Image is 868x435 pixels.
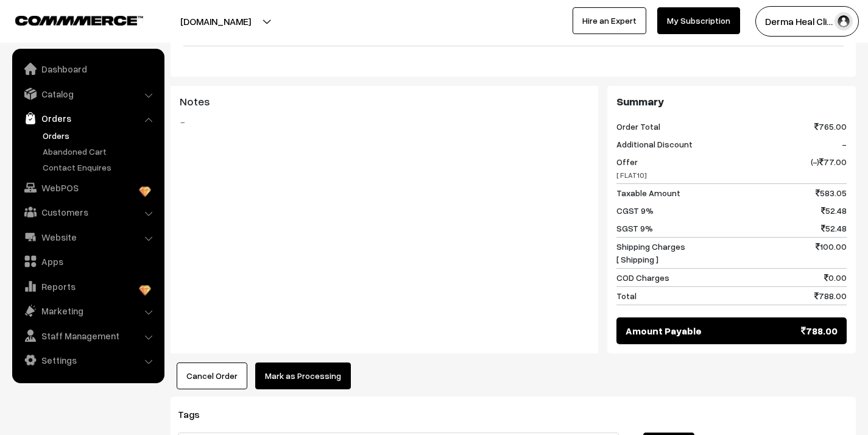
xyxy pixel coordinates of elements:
[138,6,294,37] button: [DOMAIN_NAME]
[40,129,160,142] a: Orders
[657,7,740,34] a: My Subscription
[824,271,847,284] span: 0.00
[15,83,160,105] a: Catalog
[821,222,847,235] span: 52.48
[616,271,669,284] span: COD Charges
[15,177,160,199] a: WebPOS
[15,16,143,25] img: COMMMERCE
[15,12,122,27] a: COMMMERCE
[616,138,693,150] span: Additional Discount
[821,204,847,217] span: 52.48
[15,275,160,297] a: Reports
[15,349,160,371] a: Settings
[180,115,589,129] blockquote: -
[15,325,160,347] a: Staff Management
[616,95,847,108] h3: Summary
[15,107,160,129] a: Orders
[616,222,653,235] span: SGST 9%
[811,155,847,181] span: (-) 77.00
[15,201,160,223] a: Customers
[616,186,680,199] span: Taxable Amount
[616,155,647,181] span: Offer
[626,324,702,338] span: Amount Payable
[573,7,646,34] a: Hire an Expert
[616,240,685,266] span: Shipping Charges [ Shipping ]
[15,300,160,322] a: Marketing
[178,408,214,420] span: Tags
[801,324,838,338] span: 788.00
[180,95,589,108] h3: Notes
[15,250,160,272] a: Apps
[755,6,859,37] button: Derma Heal Cli…
[616,289,637,302] span: Total
[616,204,654,217] span: CGST 9%
[816,240,847,266] span: 100.00
[834,12,853,30] img: user
[255,362,351,389] button: Mark as Processing
[842,138,847,150] span: -
[814,289,847,302] span: 788.00
[40,145,160,158] a: Abandoned Cart
[616,120,660,133] span: Order Total
[616,171,647,180] span: [ FLAT10]
[814,120,847,133] span: 765.00
[177,362,247,389] button: Cancel Order
[816,186,847,199] span: 583.05
[40,161,160,174] a: Contact Enquires
[15,58,160,80] a: Dashboard
[15,226,160,248] a: Website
